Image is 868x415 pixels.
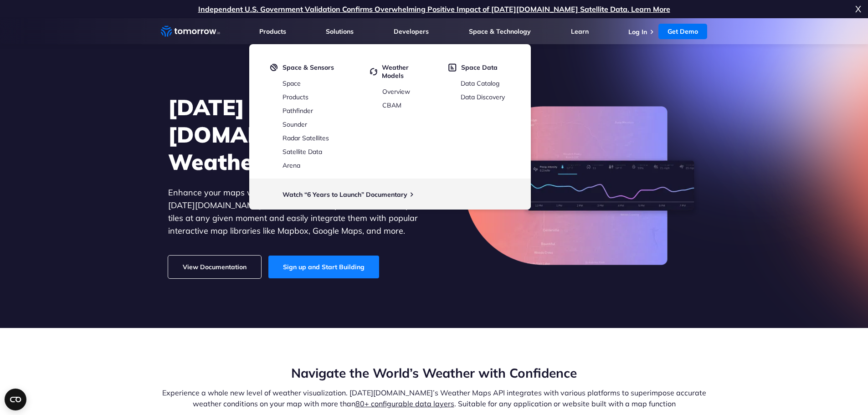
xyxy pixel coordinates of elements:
[259,27,286,36] a: Products
[282,63,334,72] span: Space & Sensors
[282,107,313,115] a: Pathfinder
[461,93,505,101] a: Data Discovery
[326,27,354,36] a: Solutions
[268,256,379,278] a: Sign up and Start Building
[461,63,498,72] span: Space Data
[469,27,531,36] a: Space & Technology
[168,186,419,237] p: Enhance your maps with accurate weather conditions using [DATE][DOMAIN_NAME]’s free Weather Map A...
[370,63,377,80] img: cycled.svg
[282,93,308,101] a: Products
[161,25,220,38] a: Home link
[161,387,708,409] p: Experience a whole new level of weather visualization. [DATE][DOMAIN_NAME]’s Weather Maps API int...
[628,28,647,36] a: Log In
[282,79,301,87] a: Space
[198,5,670,14] a: Independent U.S. Government Validation Confirms Overwhelming Positive Impact of [DATE][DOMAIN_NAM...
[282,190,407,199] a: Watch “6 Years to Launch” Documentary
[448,63,457,72] img: space-data.svg
[168,256,261,278] a: View Documentation
[161,364,708,382] h2: Navigate the World’s Weather with Confidence
[282,120,307,128] a: Sounder
[382,101,401,109] a: CBAM
[270,63,278,72] img: satelight.svg
[168,93,419,175] h1: [DATE][DOMAIN_NAME]’s Weather Maps API
[282,148,322,156] a: Satellite Data
[282,134,329,142] a: Radar Satellites
[461,79,499,87] a: Data Catalog
[382,63,431,80] span: Weather Models
[382,87,410,96] a: Overview
[282,161,300,169] a: Arena
[571,27,589,36] a: Learn
[658,24,707,39] a: Get Demo
[355,399,454,408] a: 80+ configurable data layers
[5,389,26,410] button: Open CMP widget
[394,27,429,36] a: Developers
